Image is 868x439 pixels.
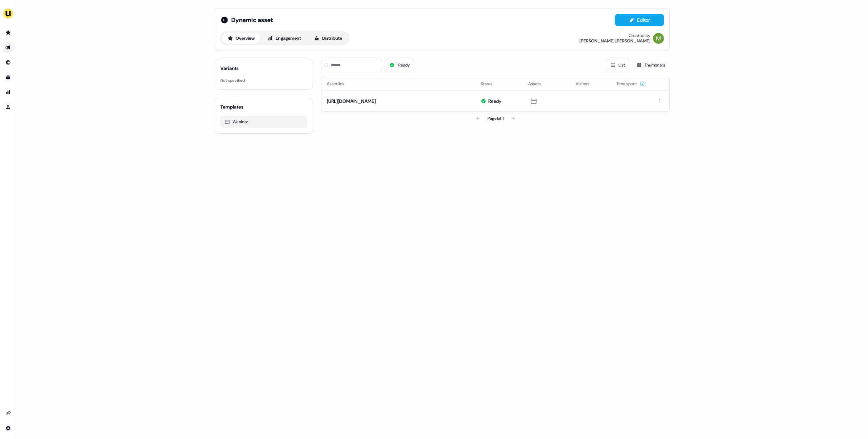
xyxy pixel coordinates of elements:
a: Go to integrations [3,423,14,434]
button: Engagement [262,33,307,44]
th: Assets [523,77,570,91]
div: Variants [220,65,239,72]
div: Ready [488,98,501,104]
th: Asset link [321,77,475,91]
button: Visitors [576,78,598,90]
a: Go to prospects [3,27,14,38]
a: Editor [615,17,664,24]
button: Status [481,78,500,90]
a: Go to attribution [3,87,14,98]
a: Go to experiments [3,102,14,113]
a: Go to outbound experience [3,42,14,53]
span: Dynamic asset [231,16,273,24]
div: Templates [220,103,243,110]
a: Go to integrations [3,408,14,419]
div: [PERSON_NAME] [PERSON_NAME] [579,38,650,44]
button: Time spent [616,78,645,90]
button: [URL][DOMAIN_NAME] [327,98,376,104]
div: Webinar [224,118,303,125]
a: Go to templates [3,72,14,83]
button: Thumbnails [632,59,670,71]
button: Distribute [308,33,348,44]
a: Go to Inbound [3,57,14,68]
img: Mickael [653,33,664,44]
button: 1Ready [385,59,414,71]
div: Page 1 of 1 [488,115,504,122]
button: Editor [615,14,664,26]
div: Created by [629,33,650,38]
button: List [606,59,629,71]
button: Overview [222,33,260,44]
div: Not specified [220,77,307,84]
